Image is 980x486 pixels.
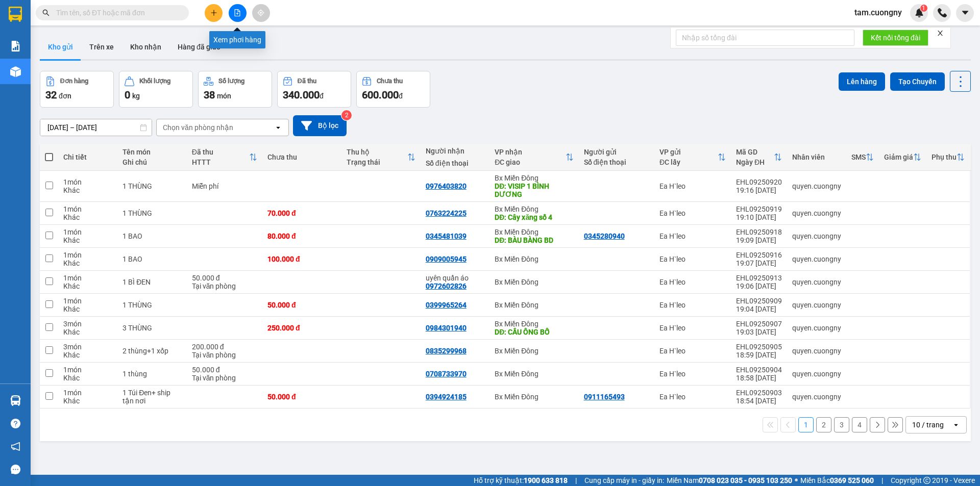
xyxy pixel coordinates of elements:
div: 80.000 đ [267,232,336,240]
div: quyen.cuongny [792,301,841,309]
div: Đã thu [192,148,249,156]
div: Đã thu [298,78,316,85]
span: 0 [125,89,130,101]
div: Bx Miền Đông [495,174,573,182]
span: 600.000 [362,89,399,101]
div: Trạng thái [347,158,407,166]
div: Người nhận [426,147,485,155]
th: Toggle SortBy [731,144,787,171]
div: HTTT [192,158,249,166]
div: Ea H`leo [659,347,726,355]
div: quyen.cuongny [792,393,841,401]
div: Bx Miền Đông [495,393,573,401]
span: đơn [59,92,71,100]
button: Đã thu340.000đ [277,71,351,108]
th: Toggle SortBy [341,144,421,171]
div: Bx Miền Đông [495,228,573,236]
svg: open [952,421,960,429]
div: 0763224225 [426,209,467,217]
div: 3 món [63,320,112,328]
button: 1 [798,417,814,432]
div: EHL09250903 [736,389,782,397]
div: 1 BAO [122,255,181,263]
button: Đơn hàng32đơn [40,71,114,108]
div: EHL09250907 [736,320,782,328]
input: Select a date range. [40,119,152,136]
div: quyen.cuongny [792,232,841,240]
div: VP gửi [659,148,718,156]
div: Thu hộ [347,148,407,156]
div: 1 Túi Đen+ ship tận nơi [122,389,181,405]
img: warehouse-icon [10,66,21,77]
button: plus [205,4,223,22]
div: Số điện thoại [584,158,649,166]
div: DĐ: VISIP 1 BÌNH DƯƠNG [495,182,573,198]
div: 0399965264 [426,301,467,309]
button: file-add [229,4,247,22]
img: logo-vxr [9,7,22,22]
div: 19:06 [DATE] [736,282,782,290]
th: Toggle SortBy [489,144,578,171]
div: EHL09250904 [736,366,782,374]
div: 0345280940 [584,232,625,240]
input: Nhập số tổng đài [676,30,854,46]
button: Khối lượng0kg [119,71,193,108]
button: Kho gửi [40,35,81,59]
th: Toggle SortBy [654,144,731,171]
div: 19:03 [DATE] [736,328,782,336]
div: 0835299968 [426,347,467,355]
div: 0911165493 [584,393,625,401]
div: Khác [63,186,112,194]
span: đ [399,92,403,100]
div: EHL09250913 [736,274,782,282]
div: 1 món [63,178,112,186]
span: | [575,475,577,486]
span: | [881,475,883,486]
button: 4 [852,417,867,432]
div: Ghi chú [122,158,181,166]
span: Miền Nam [667,475,792,486]
button: caret-down [956,4,974,22]
div: 1 món [63,251,112,259]
div: 0394924185 [426,393,467,401]
span: 1 [922,5,925,12]
div: quyen.cuongny [792,209,841,217]
th: Toggle SortBy [926,144,970,171]
div: 1 BÌ ĐEN [122,278,181,286]
button: aim [252,4,270,22]
div: 0345481039 [426,232,467,240]
span: ⚪️ [795,478,798,482]
th: Toggle SortBy [846,144,879,171]
div: Khác [63,305,112,313]
div: EHL09250920 [736,178,782,186]
div: 0976403820 [426,182,467,190]
div: 50.000 đ [192,366,257,374]
div: Bx Miền Đông [495,347,573,355]
div: 0984301940 [426,324,467,332]
div: Đơn hàng [60,78,88,85]
span: Miền Bắc [800,475,874,486]
button: Hàng đã giao [169,35,229,59]
div: 0909005945 [426,255,467,263]
button: Lên hàng [839,72,885,91]
div: Khác [63,328,112,336]
div: Khác [63,351,112,359]
input: Tìm tên, số ĐT hoặc mã đơn [56,7,177,18]
div: quyen.cuongny [792,370,841,378]
div: EHL09250918 [736,228,782,236]
div: Bx Miền Đông [495,320,573,328]
div: Số lượng [218,78,244,85]
svg: open [274,123,282,132]
div: Tên món [122,148,181,156]
div: EHL09250909 [736,297,782,305]
button: 3 [834,417,849,432]
sup: 1 [920,5,927,12]
div: ĐC lấy [659,158,718,166]
div: EHL09250916 [736,251,782,259]
div: Chưa thu [377,78,403,85]
div: Ea H`leo [659,255,726,263]
div: 19:04 [DATE] [736,305,782,313]
span: Hỗ trợ kỹ thuật: [474,475,568,486]
div: Miễn phí [192,182,257,190]
div: Xem phơi hàng [209,31,265,48]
